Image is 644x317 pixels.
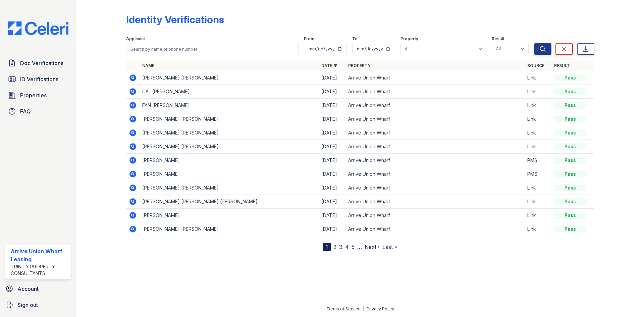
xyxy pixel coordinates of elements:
[319,222,345,236] td: [DATE]
[554,63,570,68] a: Result
[140,209,319,222] td: [PERSON_NAME]
[352,36,358,42] label: To
[554,129,586,136] div: Pass
[319,140,345,154] td: [DATE]
[17,301,38,309] span: Sign out
[319,209,345,222] td: [DATE]
[140,222,319,236] td: [PERSON_NAME] [PERSON_NAME]
[525,112,551,126] td: Link
[333,244,336,250] a: 2
[348,63,371,68] a: Property
[525,99,551,112] td: Link
[319,99,345,112] td: [DATE]
[5,72,71,86] a: ID Verifications
[554,157,586,164] div: Pass
[554,198,586,205] div: Pass
[554,116,586,122] div: Pass
[554,74,586,81] div: Pass
[11,263,68,277] div: Trinity Property Consultants
[345,167,525,181] td: Arrive Union Wharf
[525,154,551,167] td: PMS
[3,282,74,296] a: Account
[140,71,319,85] td: [PERSON_NAME] [PERSON_NAME]
[5,105,71,118] a: FAQ
[339,244,342,250] a: 3
[319,181,345,195] td: [DATE]
[345,195,525,209] td: Arrive Union Wharf
[345,85,525,99] td: Arrive Union Wharf
[554,226,586,232] div: Pass
[140,112,319,126] td: [PERSON_NAME] [PERSON_NAME]
[367,306,394,311] a: Privacy Policy
[345,112,525,126] td: Arrive Union Wharf
[525,126,551,140] td: Link
[11,247,68,263] div: Arrive Union Wharf Leasing
[525,195,551,209] td: Link
[321,63,337,68] a: Date ▼
[20,91,47,99] span: Properties
[492,36,504,42] label: Result
[319,154,345,167] td: [DATE]
[345,209,525,222] td: Arrive Union Wharf
[126,36,145,42] label: Applicant
[3,298,74,312] a: Sign out
[140,140,319,154] td: [PERSON_NAME] [PERSON_NAME]
[5,89,71,102] a: Properties
[345,71,525,85] td: Arrive Union Wharf
[20,75,58,83] span: ID Verifications
[345,140,525,154] td: Arrive Union Wharf
[323,243,331,251] div: 1
[525,167,551,181] td: PMS
[554,88,586,95] div: Pass
[345,126,525,140] td: Arrive Union Wharf
[319,85,345,99] td: [DATE]
[345,244,349,250] a: 4
[140,167,319,181] td: [PERSON_NAME]
[5,56,71,70] a: Doc Verifications
[345,181,525,195] td: Arrive Union Wharf
[140,126,319,140] td: [PERSON_NAME] [PERSON_NAME]
[525,181,551,195] td: Link
[345,222,525,236] td: Arrive Union Wharf
[17,285,39,293] span: Account
[363,306,364,311] div: |
[525,85,551,99] td: Link
[326,306,361,311] a: Terms of Service
[352,244,355,250] a: 5
[319,112,345,126] td: [DATE]
[304,36,314,42] label: From
[554,102,586,109] div: Pass
[3,21,74,35] img: CE_Logo_Blue-a8612792a0a2168367f1c8372b55b34899dd931a85d93a1a3d3e32e68fde9ad4.png
[527,63,544,68] a: Source
[554,171,586,177] div: Pass
[142,63,154,68] a: Name
[525,209,551,222] td: Link
[357,243,362,251] span: …
[319,126,345,140] td: [DATE]
[345,154,525,167] td: Arrive Union Wharf
[554,184,586,191] div: Pass
[345,99,525,112] td: Arrive Union Wharf
[20,59,63,67] span: Doc Verifications
[20,107,31,115] span: FAQ
[525,222,551,236] td: Link
[382,244,397,250] a: Last »
[126,13,224,25] div: Identity Verifications
[140,85,319,99] td: CAL [PERSON_NAME]
[400,36,418,42] label: Property
[140,154,319,167] td: [PERSON_NAME]
[319,167,345,181] td: [DATE]
[126,43,299,55] input: Search by name or phone number
[525,71,551,85] td: Link
[554,143,586,150] div: Pass
[140,99,319,112] td: FAN [PERSON_NAME]
[319,195,345,209] td: [DATE]
[319,71,345,85] td: [DATE]
[525,140,551,154] td: Link
[140,195,319,209] td: [PERSON_NAME] [PERSON_NAME] [PERSON_NAME]
[140,181,319,195] td: [PERSON_NAME] [PERSON_NAME]
[554,212,586,219] div: Pass
[365,244,380,250] a: Next ›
